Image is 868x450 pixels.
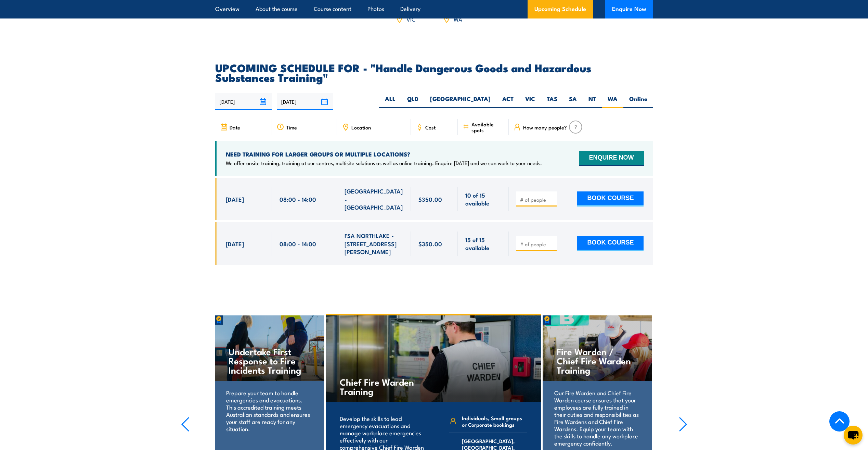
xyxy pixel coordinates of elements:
button: chat-button [844,426,863,445]
span: How many people? [523,124,567,130]
button: BOOK COURSE [577,236,644,251]
span: Time [286,124,297,130]
span: [DATE] [226,195,244,203]
span: 08:00 - 14:00 [280,195,316,203]
span: Date [230,124,240,130]
label: QLD [401,95,424,108]
label: SA [563,95,583,108]
label: TAS [541,95,563,108]
h4: NEED TRAINING FOR LARGER GROUPS OR MULTIPLE LOCATIONS? [226,150,542,158]
span: Individuals, Small groups or Corporate bookings [462,415,527,428]
p: Prepare your team to handle emergencies and evacuations. This accredited training meets Australia... [226,389,312,432]
label: Online [623,95,653,108]
span: $350.00 [418,195,442,203]
label: [GEOGRAPHIC_DATA] [424,95,496,108]
input: # of people [520,196,554,203]
button: BOOK COURSE [577,191,644,207]
span: 10 of 15 available [465,191,501,207]
span: 15 of 15 available [465,236,501,252]
p: We offer onsite training, training at our centres, multisite solutions as well as online training... [226,160,542,166]
label: VIC [519,95,541,108]
span: Location [351,124,371,130]
span: $350.00 [418,240,442,248]
label: WA [602,95,623,108]
button: ENQUIRE NOW [579,151,644,166]
input: To date [277,93,333,110]
span: FSA NORTHLAKE - [STREET_ADDRESS][PERSON_NAME] [345,232,403,255]
span: 08:00 - 14:00 [280,240,316,248]
input: From date [215,93,272,110]
label: ALL [379,95,401,108]
h2: UPCOMING SCHEDULE FOR - "Handle Dangerous Goods and Hazardous Substances Training" [215,63,653,82]
input: # of people [520,241,554,248]
label: NT [583,95,602,108]
a: VIC [406,15,415,23]
span: Cost [425,124,436,130]
label: ACT [496,95,519,108]
span: Available spots [471,121,504,133]
a: WA [454,15,462,23]
span: [GEOGRAPHIC_DATA] - [GEOGRAPHIC_DATA] [345,187,403,211]
span: [DATE] [226,240,244,248]
p: Our Fire Warden and Chief Fire Warden course ensures that your employees are fully trained in the... [554,389,640,447]
h4: Fire Warden / Chief Fire Warden Training [557,347,638,374]
h4: Undertake First Response to Fire Incidents Training [229,347,310,374]
h4: Chief Fire Warden Training [340,377,420,396]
